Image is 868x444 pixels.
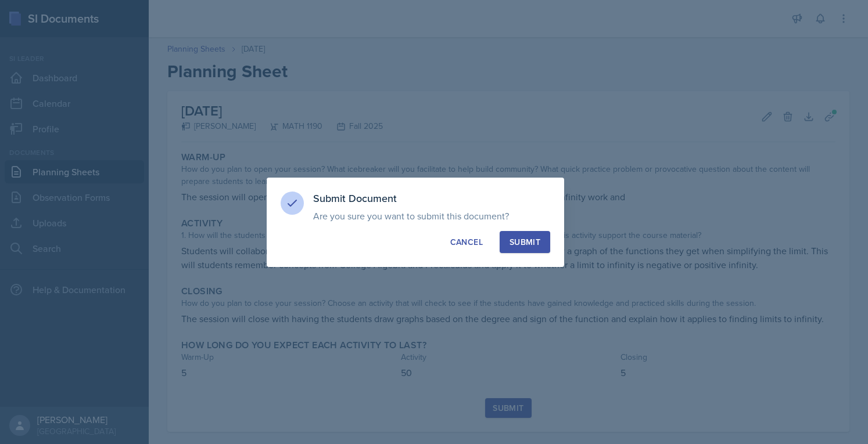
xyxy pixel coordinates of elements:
div: Cancel [450,236,483,248]
h3: Submit Document [313,192,550,205]
button: Cancel [440,231,493,253]
p: Are you sure you want to submit this document? [313,210,550,222]
div: Submit [510,236,540,248]
button: Submit [500,231,550,253]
